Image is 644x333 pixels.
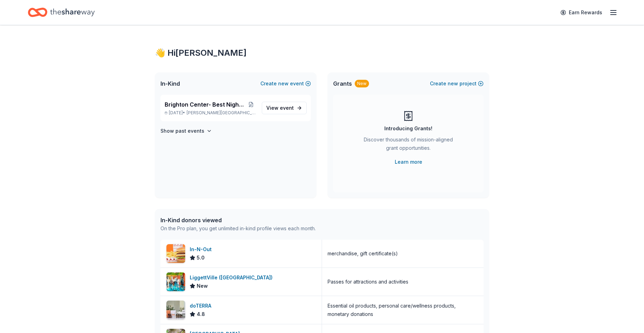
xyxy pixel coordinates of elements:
span: event [280,105,294,111]
span: Brighton Center- Best Night Ever 2025 [165,100,245,109]
img: Image for In-N-Out [166,244,185,263]
span: [PERSON_NAME][GEOGRAPHIC_DATA], [GEOGRAPHIC_DATA] [187,110,256,116]
div: doTERRA [190,302,214,310]
span: new [278,79,289,88]
div: merchandise, gift certificate(s) [328,249,398,258]
span: 5.0 [197,254,205,262]
div: On the Pro plan, you get unlimited in-kind profile views each month. [160,224,316,233]
span: 4.8 [197,310,205,318]
span: Grants [333,79,352,88]
div: In-Kind donors viewed [160,216,316,224]
span: View [266,104,294,112]
img: Image for doTERRA [166,301,185,319]
div: Introducing Grants! [384,124,432,133]
span: In-Kind [160,79,180,88]
a: Earn Rewards [556,6,606,19]
div: Essential oil products, personal care/wellness products, monetary donations [328,302,478,318]
span: New [197,282,208,290]
h4: Show past events [160,127,204,135]
img: Image for LiggettVille (San Antonio) [166,272,185,291]
button: Createnewproject [430,79,484,88]
div: LiggettVille ([GEOGRAPHIC_DATA]) [190,273,275,282]
div: New [355,80,369,87]
p: [DATE] • [165,110,256,116]
a: View event [262,102,307,114]
div: Passes for attractions and activities [328,278,408,286]
button: Show past events [160,127,212,135]
a: Home [28,4,95,21]
div: 👋 Hi [PERSON_NAME] [155,47,489,59]
span: new [448,79,458,88]
a: Learn more [395,158,422,166]
button: Createnewevent [260,79,311,88]
div: In-N-Out [190,245,214,254]
div: Discover thousands of mission-aligned grant opportunities. [361,135,456,155]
